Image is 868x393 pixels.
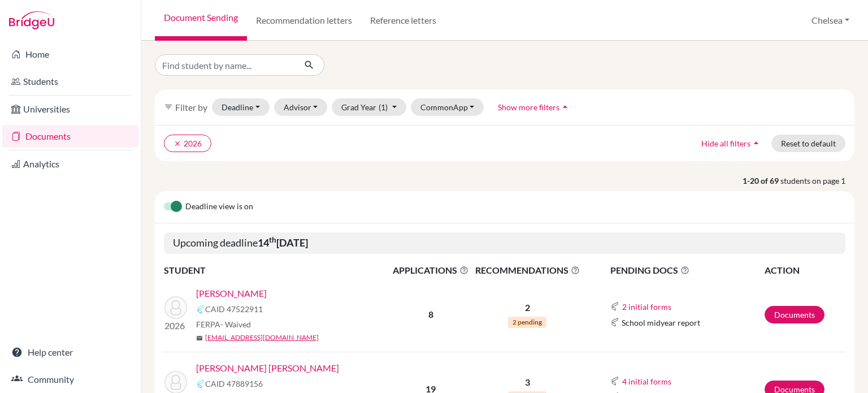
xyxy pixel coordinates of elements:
a: [EMAIL_ADDRESS][DOMAIN_NAME] [205,332,319,343]
th: ACTION [764,263,845,278]
img: Common App logo [610,302,619,311]
button: Show more filtersarrow_drop_up [488,98,580,116]
img: Common App logo [610,318,619,327]
span: - Waived [220,319,251,329]
img: Common App logo [196,379,205,388]
span: CAID 47522911 [205,303,263,315]
span: Hide all filters [701,139,750,148]
p: 2 [472,301,583,314]
img: Common App logo [196,305,205,314]
span: 2 pending [508,317,546,328]
button: 4 initial forms [622,375,672,388]
b: 8 [428,309,433,319]
b: 14 [DATE] [258,236,308,249]
i: arrow_drop_up [750,137,762,149]
a: [PERSON_NAME] [196,287,267,300]
span: (1) [379,102,388,112]
span: students on page 1 [780,175,854,187]
span: CAID 47889156 [205,378,263,390]
span: Filter by [175,102,207,113]
span: School midyear report [622,317,700,329]
button: Chelsea [806,10,854,31]
h5: Upcoming deadline [164,232,845,254]
i: filter_list [164,102,173,111]
a: Analytics [2,153,138,175]
input: Find student by name... [155,54,295,76]
button: Grad Year(1) [332,98,406,116]
button: 2 initial forms [622,300,672,313]
span: FERPA [196,318,251,330]
span: Deadline view is on [185,200,253,214]
button: Hide all filtersarrow_drop_up [692,135,771,152]
p: 2026 [164,319,187,332]
th: STUDENT [164,263,390,278]
strong: 1-20 of 69 [743,175,780,187]
button: clear2026 [164,135,211,152]
button: Reset to default [771,135,845,152]
img: Common App logo [610,377,619,386]
img: Byrkjeland, Mikael [164,296,187,319]
a: Community [2,368,138,391]
span: Show more filters [498,102,559,112]
span: RECOMMENDATIONS [472,264,583,277]
img: Bridge-U [9,11,54,29]
button: CommonApp [411,98,484,116]
p: 3 [472,375,583,389]
a: Universities [2,98,138,120]
span: APPLICATIONS [390,264,471,277]
span: mail [196,335,203,342]
i: clear [173,140,181,148]
button: Advisor [274,98,328,116]
a: [PERSON_NAME] [PERSON_NAME] [196,361,339,375]
a: Help center [2,341,138,364]
i: arrow_drop_up [559,101,571,113]
a: Students [2,70,138,93]
a: Home [2,43,138,66]
button: Deadline [212,98,270,116]
a: Documents [765,306,824,323]
span: PENDING DOCS [610,264,763,277]
sup: th [269,235,276,244]
a: Documents [2,125,138,148]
